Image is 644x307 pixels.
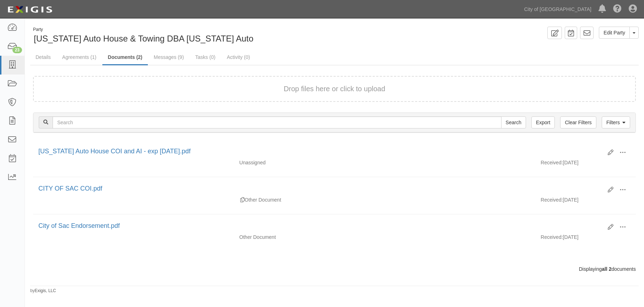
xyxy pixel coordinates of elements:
small: by [30,288,56,294]
p: Received: [541,196,563,203]
div: California Auto House COI and AI - exp 1-26-2026.pdf [38,147,602,156]
div: Effective - Expiration [385,234,535,234]
i: Help Center - Complianz [613,5,622,13]
a: Edit Party [599,27,630,39]
a: Clear Filters [560,116,596,128]
input: Search [53,116,501,128]
div: California Auto House & Towing DBA California Auto [30,27,329,45]
div: [DATE] [535,159,636,170]
div: 23 [12,47,22,53]
a: City of Sac Endorsement.pdf [38,222,120,229]
div: Other Document [234,196,385,203]
p: Received: [541,234,563,241]
div: Displaying documents [28,265,641,273]
span: [US_STATE] Auto House & Towing DBA [US_STATE] Auto [34,34,253,43]
a: Export [531,116,555,128]
a: [US_STATE] Auto House COI and AI - exp [DATE].pdf [38,148,190,155]
b: all 2 [602,266,611,272]
a: Activity (0) [221,50,255,64]
a: Documents (2) [102,50,147,65]
div: CITY OF SAC COI.pdf [38,184,602,193]
div: Duplicate [240,196,245,203]
p: Received: [541,159,563,166]
button: Drop files here or click to upload [284,84,385,94]
div: Unassigned [234,159,385,166]
a: Agreements (1) [57,50,102,64]
div: Party [33,27,253,33]
a: Filters [602,116,630,128]
a: Details [30,50,56,64]
input: Search [501,116,526,128]
a: City of [GEOGRAPHIC_DATA] [521,2,595,16]
a: CITY OF SAC COI.pdf [38,185,102,192]
div: City of Sac Endorsement.pdf [38,221,602,231]
a: Tasks (0) [190,50,221,64]
div: Other Document [234,234,385,241]
div: [DATE] [535,234,636,244]
a: Messages (9) [149,50,189,64]
img: logo-5460c22ac91f19d4615b14bd174203de0afe785f0fc80cf4dbbc73dc1793850b.png [5,3,54,16]
div: [DATE] [535,196,636,207]
a: Exigis, LLC [35,288,56,293]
